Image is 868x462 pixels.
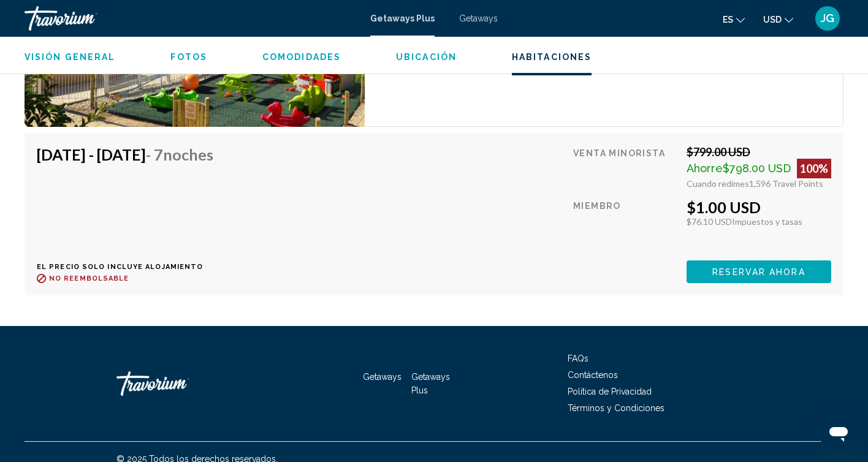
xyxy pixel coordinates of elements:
h4: [DATE] - [DATE] [37,145,213,164]
span: $798.00 USD [723,162,791,175]
div: 100% [797,159,831,178]
a: Términos y Condiciones [568,403,664,413]
span: JG [821,12,834,25]
span: USD [763,15,782,25]
span: - 7 [146,145,213,164]
a: FAQs [568,354,588,363]
div: Miembro [573,198,677,251]
span: Habitaciones [512,52,592,62]
button: Comodidades [262,51,341,62]
span: Fotos [170,52,207,62]
button: Habitaciones [512,51,592,62]
iframe: Botón para iniciar la ventana de mensajería [819,413,858,452]
div: $76.10 USD [687,216,831,227]
button: Fotos [170,51,207,62]
a: Contáctenos [568,370,618,380]
a: Getaways Plus [411,372,450,395]
span: noches [163,145,213,164]
button: Change currency [763,10,793,28]
span: Ahorre [687,162,723,175]
a: Travorium [116,365,239,402]
span: Cuando redimes [687,178,749,189]
span: es [723,15,733,25]
button: User Menu [812,6,843,31]
div: Venta minorista [573,145,677,189]
p: El precio solo incluye alojamiento [37,263,223,271]
button: Reservar ahora [687,260,831,283]
span: Comodidades [262,52,341,62]
button: Ubicación [396,51,457,62]
div: $1.00 USD [687,198,831,216]
a: Getaways [363,372,402,382]
span: Reservar ahora [712,267,805,277]
a: Getaways Plus [370,13,435,23]
a: Getaways [459,13,498,23]
div: $799.00 USD [687,145,831,159]
span: Impuestos y tasas [732,216,802,227]
button: Change language [723,10,745,28]
span: Ubicación [396,52,457,62]
a: Política de Privacidad [568,387,652,396]
span: 1,596 Travel Points [749,178,823,189]
span: Visión general [25,52,115,62]
a: Travorium [25,6,358,31]
button: Visión general [25,51,115,62]
span: No reembolsable [49,275,129,282]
